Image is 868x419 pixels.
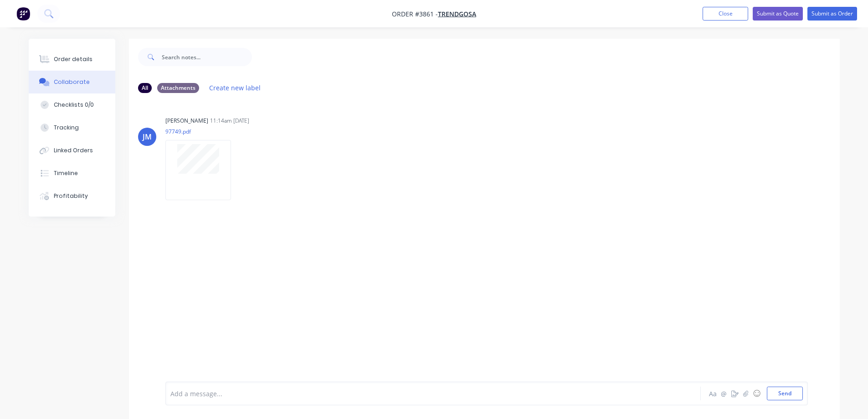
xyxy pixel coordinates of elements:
[751,388,762,399] button: ☺
[205,82,266,94] button: Create new label
[162,48,252,66] input: Search notes...
[54,78,90,86] div: Collaborate
[708,388,719,399] button: Aa
[54,169,78,177] div: Timeline
[438,10,476,18] a: Trendgosa
[54,146,93,155] div: Linked Orders
[807,7,857,21] button: Submit as Order
[719,388,729,399] button: @
[54,192,88,200] div: Profitability
[753,7,803,21] button: Submit as Quote
[29,71,115,93] button: Collaborate
[29,93,115,116] button: Checklists 0/0
[157,83,199,93] div: Attachments
[165,128,240,135] p: 97749.pdf
[138,83,152,93] div: All
[16,7,30,21] img: Factory
[703,7,748,21] button: Close
[54,124,79,132] div: Tracking
[165,117,208,125] div: [PERSON_NAME]
[767,387,803,400] button: Send
[54,101,94,109] div: Checklists 0/0
[210,117,249,125] div: 11:14am [DATE]
[29,162,115,185] button: Timeline
[392,10,438,18] span: Order #3861 -
[29,48,115,71] button: Order details
[29,139,115,162] button: Linked Orders
[54,55,92,63] div: Order details
[29,185,115,207] button: Profitability
[29,116,115,139] button: Tracking
[143,131,152,142] div: JM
